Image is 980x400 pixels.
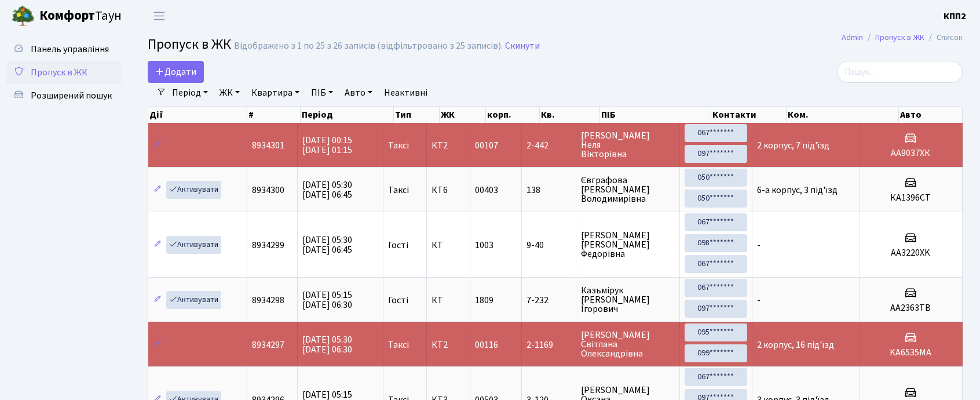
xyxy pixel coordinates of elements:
a: КПП2 [944,9,966,23]
th: Авто [899,107,963,123]
span: 9-40 [526,241,571,250]
h5: КА1396СТ [864,192,957,203]
a: Пропуск в ЖК [6,61,122,84]
a: Активувати [166,291,221,309]
nav: breadcrumb [824,26,980,50]
span: 8934299 [252,239,284,252]
th: Кв. [540,107,600,123]
th: Період [301,107,394,123]
span: Таксі [388,141,409,150]
span: [DATE] 05:30 [DATE] 06:30 [302,333,352,356]
span: 2-442 [526,141,571,150]
span: Розширений пошук [31,89,112,102]
span: Казьмірук [PERSON_NAME] Ігорович [581,286,675,314]
span: 8934300 [252,184,284,197]
a: Пропуск в ЖК [875,31,924,43]
span: [DATE] 00:15 [DATE] 01:15 [302,134,352,157]
span: 6-а корпус, 3 під'їзд [757,184,838,197]
span: КТ [432,241,465,250]
span: 00116 [475,339,498,351]
b: Комфорт [39,6,95,25]
span: Пропуск в ЖК [31,66,87,79]
h5: АА2363ТВ [864,303,957,314]
a: Активувати [166,181,221,199]
a: Розширений пошук [6,84,122,107]
span: [DATE] 05:30 [DATE] 06:45 [302,234,352,256]
span: 138 [526,186,571,195]
span: КТ6 [432,186,465,195]
a: Панель управління [6,38,122,61]
button: Переключити навігацію [145,6,174,26]
span: [PERSON_NAME] Світлана Олександрівна [581,330,675,358]
th: Дії [148,107,247,123]
span: Додати [155,66,196,78]
a: Період [167,83,213,103]
h5: АА9037ХК [864,148,957,159]
a: Авто [340,83,377,103]
span: Євграфова [PERSON_NAME] Володимирівна [581,176,675,203]
th: Ком. [787,107,899,123]
th: ЖК [440,107,486,123]
h5: KA6535MA [864,347,957,358]
th: ПІБ [600,107,711,123]
span: 8934301 [252,139,284,152]
a: Admin [842,31,863,43]
th: # [247,107,301,123]
input: Пошук... [837,61,963,83]
span: Панель управління [31,43,109,56]
span: 00107 [475,139,498,152]
span: Таксі [388,340,409,350]
span: КТ2 [432,141,465,150]
span: 2-1169 [526,340,571,350]
span: Гості [388,241,408,250]
span: 8934298 [252,294,284,307]
h5: AA3220XK [864,248,957,259]
span: 1003 [475,239,493,252]
span: КТ2 [432,340,465,350]
span: - [757,239,760,252]
span: - [757,294,760,307]
b: КПП2 [944,10,966,23]
span: [PERSON_NAME] Неля Вікторівна [581,131,675,159]
span: Таксі [388,186,409,195]
a: Скинути [505,41,540,52]
span: 8934297 [252,339,284,351]
span: [DATE] 05:15 [DATE] 06:30 [302,289,352,311]
th: Контакти [711,107,787,123]
span: [PERSON_NAME] [PERSON_NAME] Федорівна [581,231,675,259]
span: 00403 [475,184,498,197]
a: Неактивні [379,83,432,103]
a: ПІБ [306,83,338,103]
span: Пропуск в ЖК [148,34,231,54]
li: Список [924,31,963,44]
span: 2 корпус, 16 під'їзд [757,339,834,351]
a: Активувати [166,236,221,254]
span: 7-232 [526,296,571,305]
span: Гості [388,296,408,305]
span: [DATE] 05:30 [DATE] 06:45 [302,179,352,201]
div: Відображено з 1 по 25 з 26 записів (відфільтровано з 25 записів). [234,41,503,52]
span: 1809 [475,294,493,307]
th: Тип [394,107,440,123]
a: Квартира [247,83,304,103]
img: logo.png [12,5,35,28]
span: 2 корпус, 7 під'їзд [757,139,829,152]
span: КТ [432,296,465,305]
a: ЖК [215,83,244,103]
th: корп. [486,107,540,123]
span: Таун [39,6,122,26]
a: Додати [148,61,204,83]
